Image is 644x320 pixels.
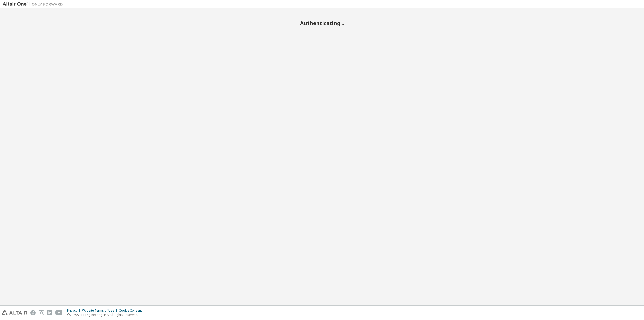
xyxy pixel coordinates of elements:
div: Cookie Consent [119,309,145,313]
img: youtube.svg [55,310,63,315]
img: altair_logo.svg [2,310,27,315]
div: Privacy [67,309,82,313]
h2: Authenticating... [3,20,641,26]
p: © 2025 Altair Engineering, Inc. All Rights Reserved. [67,313,145,317]
img: linkedin.svg [47,310,52,315]
div: Website Terms of Use [82,309,119,313]
img: Altair One [3,2,65,7]
img: facebook.svg [30,310,36,315]
img: instagram.svg [39,310,44,315]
